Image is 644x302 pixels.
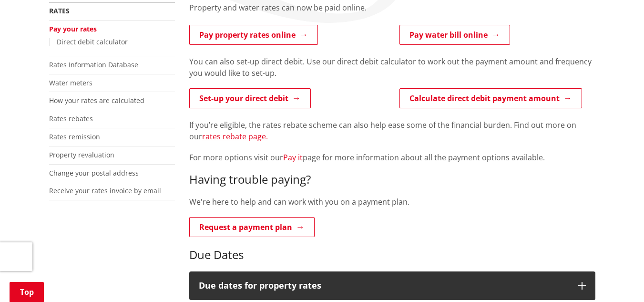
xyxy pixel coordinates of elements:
[49,186,161,195] a: Receive your rates invoice by email
[49,150,114,159] a: Property revaluation
[189,2,595,25] div: Property and water rates can now be paid online.
[199,281,569,291] h3: Due dates for property rates
[189,271,595,300] button: Due dates for property rates
[49,24,97,33] a: Pay your rates
[189,56,595,79] p: You can also set-up direct debit. Use our direct debit calculator to work out the payment amount ...
[189,196,595,208] p: We're here to help and can work with you on a payment plan.
[49,132,100,141] a: Rates remission
[49,114,93,123] a: Rates rebates
[189,119,595,142] p: If you’re eligible, the rates rebate scheme can also help ease some of the financial burden. Find...
[49,6,70,15] a: Rates
[49,96,144,105] a: How your rates are calculated
[202,131,268,142] a: rates rebate page.
[283,152,303,163] a: Pay it
[399,88,582,108] a: Calculate direct debit payment amount
[189,152,595,163] p: For more options visit our page for more information about all the payment options available.
[49,60,138,69] a: Rates Information Database
[399,25,510,45] a: Pay water bill online
[189,173,595,187] h3: Having trouble paying?
[189,248,595,262] h3: Due Dates
[49,168,139,177] a: Change your postal address
[49,78,92,87] a: Water meters
[189,88,311,108] a: Set-up your direct debit
[189,25,318,45] a: Pay property rates online
[57,37,128,46] a: Direct debit calculator
[10,282,44,302] a: Top
[189,217,315,237] a: Request a payment plan
[600,262,634,296] iframe: Messenger Launcher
